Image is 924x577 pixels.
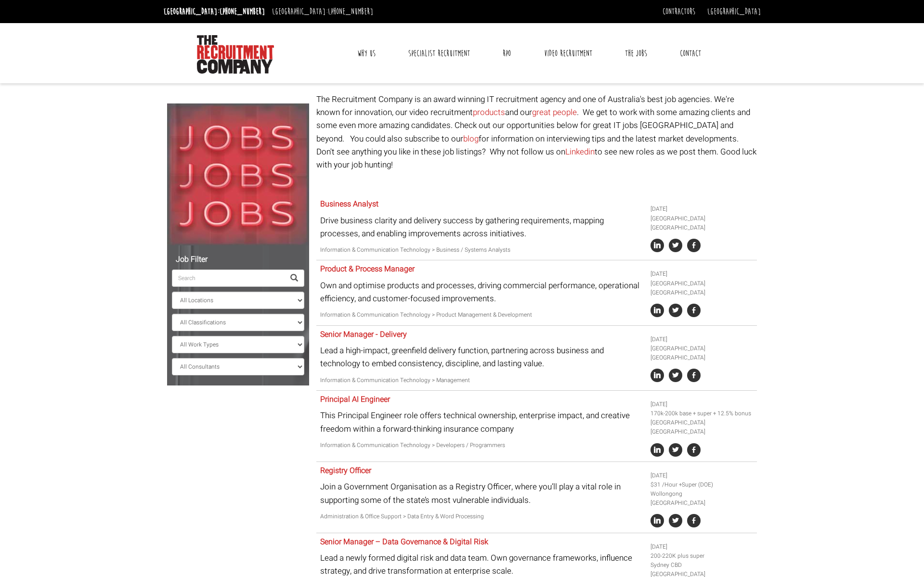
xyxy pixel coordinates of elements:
[673,41,708,65] a: Contact
[651,480,754,489] li: $31 /Hour +Super (DOE)
[473,106,505,118] a: products
[167,103,309,245] img: Jobs, Jobs, Jobs
[707,6,761,17] a: [GEOGRAPHIC_DATA]
[565,146,595,158] a: Linkedin
[172,256,304,264] h5: Job Filter
[316,93,757,171] p: The Recruitment Company is an award winning IT recruitment agency and one of Australia's best job...
[463,133,479,145] a: blog
[320,512,643,521] p: Administration & Office Support > Data Entry & Word Processing
[270,4,376,19] li: [GEOGRAPHIC_DATA]:
[172,269,285,287] input: Search
[320,198,378,210] a: Business Analyst
[537,41,599,65] a: Video Recruitment
[651,205,754,214] li: [DATE]
[350,41,383,65] a: Why Us
[401,41,477,65] a: Specialist Recruitment
[220,6,265,17] a: [PHONE_NUMBER]
[320,480,643,506] p: Join a Government Organisation as a Registry Officer, where you’ll play a vital role in supportin...
[651,471,754,480] li: [DATE]
[651,551,754,561] li: 200-220K plus super
[161,4,267,19] li: [GEOGRAPHIC_DATA]:
[495,41,518,65] a: RPO
[663,6,695,17] a: Contractors
[618,41,654,65] a: The Jobs
[651,542,754,551] li: [DATE]
[320,536,488,548] a: Senior Manager – Data Governance & Digital Risk
[532,106,577,118] a: great people
[328,6,373,17] a: [PHONE_NUMBER]
[197,35,274,74] img: The Recruitment Company
[320,465,371,476] a: Registry Officer
[651,489,754,508] li: Wollongong [GEOGRAPHIC_DATA]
